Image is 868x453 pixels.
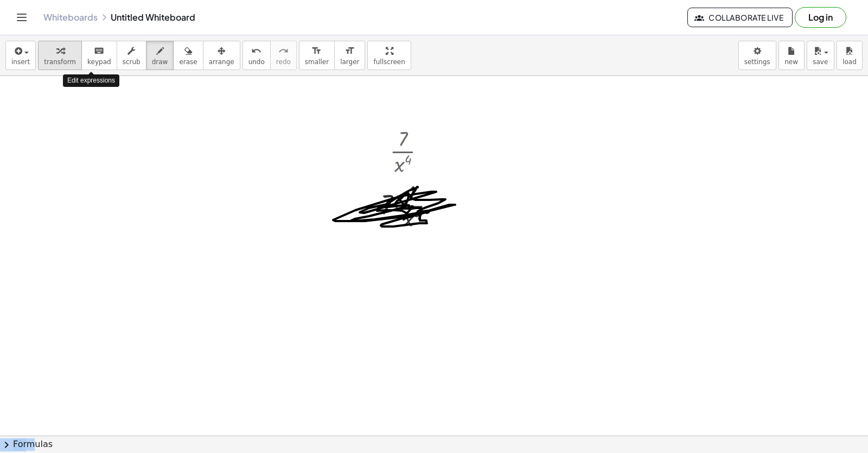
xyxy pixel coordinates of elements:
span: load [843,58,857,66]
span: Collaborate Live [697,12,783,22]
button: save [807,41,834,70]
span: fullscreen [373,58,405,66]
span: transform [44,58,76,66]
span: smaller [305,58,329,66]
span: keypad [87,58,111,66]
span: save [813,58,828,66]
span: draw [152,58,168,66]
button: fullscreen [367,41,411,70]
span: larger [340,58,359,66]
button: scrub [117,41,146,70]
i: format_size [344,45,355,58]
button: draw [146,41,174,70]
button: new [778,41,805,70]
button: Collaborate Live [687,8,793,27]
button: arrange [203,41,240,70]
button: undoundo [242,41,271,70]
i: undo [251,45,261,58]
button: load [837,41,863,70]
button: format_sizesmaller [299,41,335,70]
button: transform [38,41,82,70]
span: scrub [123,58,141,66]
button: insert [5,41,36,70]
span: undo [248,58,265,66]
i: redo [278,45,289,58]
div: Edit expressions [63,74,119,87]
span: settings [744,58,770,66]
span: new [784,58,798,66]
button: settings [738,41,776,70]
button: format_sizelarger [334,41,365,70]
button: Toggle navigation [13,9,30,26]
span: insert [11,58,30,66]
span: arrange [209,58,234,66]
i: format_size [311,45,322,58]
span: erase [179,58,197,66]
a: Whiteboards [43,12,98,23]
i: keyboard [94,45,104,58]
button: keyboardkeypad [81,41,117,70]
button: Log in [795,7,846,28]
span: redo [276,58,291,66]
button: redoredo [270,41,297,70]
button: erase [173,41,203,70]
